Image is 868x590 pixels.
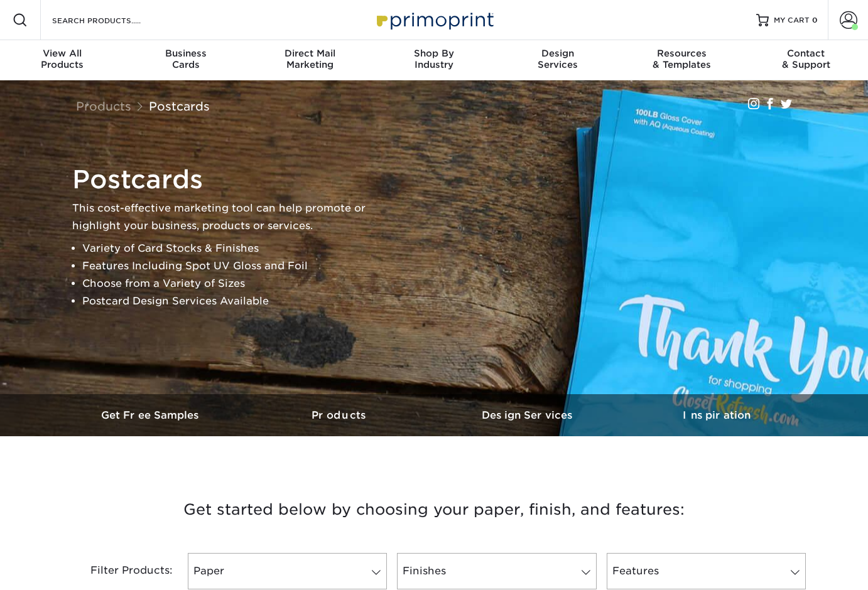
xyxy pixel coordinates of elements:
div: Cards [124,48,247,70]
div: & Templates [620,48,744,70]
span: MY CART [774,15,810,26]
a: Resources& Templates [620,40,744,80]
a: Paper [188,553,387,589]
span: 0 [812,16,818,24]
div: & Support [744,48,868,70]
div: Filter Products: [57,553,183,589]
span: Direct Mail [248,48,372,59]
a: Products [246,394,434,436]
h3: Get started below by choosing your paper, finish, and features: [67,481,801,538]
img: Primoprint [371,6,497,33]
a: Finishes [397,553,596,589]
a: Shop ByIndustry [372,40,496,80]
h3: Products [246,409,434,421]
h3: Inspiration [622,409,811,421]
p: This cost-effective marketing tool can help promote or highlight your business, products or servi... [72,200,386,235]
a: BusinessCards [124,40,247,80]
h1: Postcards [72,164,386,195]
li: Postcard Design Services Available [82,292,386,310]
li: Choose from a Variety of Sizes [82,275,386,292]
a: Products [76,99,131,113]
li: Features Including Spot UV Gloss and Foil [82,257,386,275]
a: Get Free Samples [57,394,246,436]
a: Postcards [149,99,210,113]
div: Marketing [248,48,372,70]
a: Inspiration [622,394,811,436]
span: Business [124,48,247,59]
span: Shop By [372,48,496,59]
a: Features [607,553,806,589]
li: Variety of Card Stocks & Finishes [82,240,386,257]
a: Direct MailMarketing [248,40,372,80]
h3: Design Services [434,409,622,421]
a: Contact& Support [744,40,868,80]
div: Industry [372,48,496,70]
span: Contact [744,48,868,59]
span: Design [496,48,620,59]
div: Services [496,48,620,70]
a: DesignServices [496,40,620,80]
input: SEARCH PRODUCTS..... [51,13,173,28]
a: Design Services [434,394,622,436]
span: Resources [620,48,744,59]
h3: Get Free Samples [57,409,246,421]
